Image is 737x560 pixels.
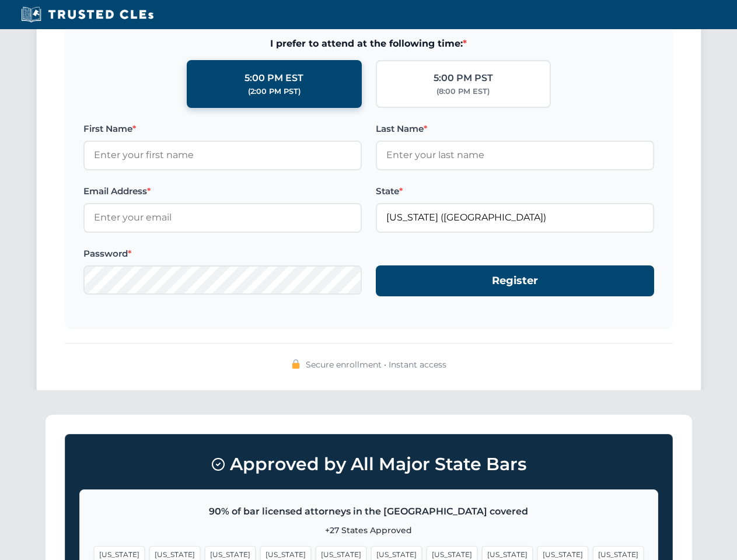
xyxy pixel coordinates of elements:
[376,141,654,170] input: Enter your last name
[94,504,644,519] p: 90% of bar licensed attorneys in the [GEOGRAPHIC_DATA] covered
[434,71,493,86] div: 5:00 PM PST
[94,524,644,537] p: +27 States Approved
[83,247,362,261] label: Password
[376,184,654,198] label: State
[83,141,362,170] input: Enter your first name
[18,6,157,23] img: Trusted CLEs
[291,359,301,369] img: 🔒
[376,203,654,232] input: Florida (FL)
[248,86,301,97] div: (2:00 PM PST)
[244,71,303,86] div: 5:00 PM EST
[79,449,658,480] h3: Approved by All Major State Bars
[376,265,654,296] button: Register
[436,86,490,97] div: (8:00 PM EST)
[83,184,362,198] label: Email Address
[376,122,654,136] label: Last Name
[83,36,654,51] span: I prefer to attend at the following time:
[83,203,362,232] input: Enter your email
[83,122,362,136] label: First Name
[306,358,446,371] span: Secure enrollment • Instant access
